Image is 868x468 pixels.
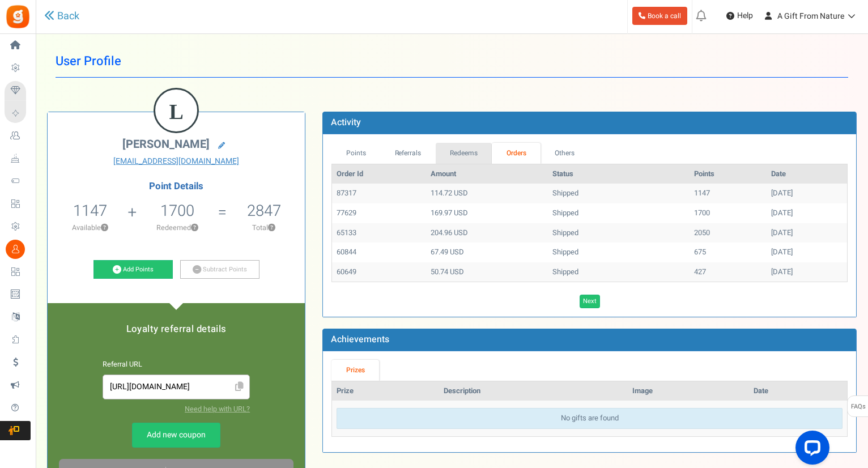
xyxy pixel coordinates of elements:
td: 204.96 USD [426,223,548,243]
td: 1700 [690,203,767,223]
td: Shipped [548,223,690,243]
td: 1147 [690,184,767,203]
a: Prizes [331,360,379,381]
span: [PERSON_NAME] [122,136,210,152]
a: Others [541,143,589,164]
a: Subtract Points [180,260,259,279]
td: 2050 [690,223,767,243]
h5: 1700 [160,202,194,219]
td: 169.97 USD [426,203,548,223]
div: [DATE] [771,188,843,199]
td: 65133 [332,223,426,243]
span: Help [734,10,753,22]
th: Date [767,164,847,184]
p: Total [228,223,299,233]
p: Redeemed [138,223,216,233]
th: Points [690,164,767,184]
span: Click to Copy [230,377,248,397]
a: Add Points [93,260,173,279]
td: 60649 [332,262,426,282]
a: Next [580,295,600,308]
b: Achievements [331,333,389,346]
h1: User Profile [56,45,848,78]
td: 60844 [332,242,426,262]
a: Points [331,143,380,164]
a: Redeems [436,143,492,164]
h4: Point Details [48,181,305,192]
a: Help [722,7,758,25]
span: 1147 [73,199,107,222]
h6: Referral URL [103,361,250,369]
p: Available [53,223,126,233]
a: Add new coupon [132,423,220,448]
div: [DATE] [771,208,843,219]
h5: 2847 [247,202,281,219]
td: Shipped [548,242,690,262]
th: Description [439,381,628,401]
a: Need help with URL? [185,404,250,414]
th: Amount [426,164,548,184]
td: Shipped [548,184,690,203]
td: Shipped [548,203,690,223]
button: ? [101,224,108,232]
div: [DATE] [771,267,843,278]
span: FAQs [850,396,866,418]
div: No gifts are found [337,408,843,429]
td: 675 [690,242,767,262]
a: Referrals [380,143,436,164]
th: Date [749,381,847,401]
h5: Loyalty referral details [59,324,293,334]
button: ? [268,224,275,232]
td: 77629 [332,203,426,223]
a: Book a call [632,7,687,25]
td: 50.74 USD [426,262,548,282]
div: [DATE] [771,228,843,239]
span: A Gift From Nature [777,10,844,22]
img: Gratisfaction [5,4,31,29]
th: Image [628,381,749,401]
figcaption: L [155,90,197,134]
b: Activity [331,116,361,129]
th: Status [548,164,690,184]
td: 67.49 USD [426,242,548,262]
th: Prize [332,381,439,401]
th: Order Id [332,164,426,184]
td: 114.72 USD [426,184,548,203]
td: 87317 [332,184,426,203]
a: Orders [492,143,541,164]
a: [EMAIL_ADDRESS][DOMAIN_NAME] [56,156,296,167]
td: Shipped [548,262,690,282]
button: ? [191,224,198,232]
td: 427 [690,262,767,282]
div: [DATE] [771,247,843,258]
